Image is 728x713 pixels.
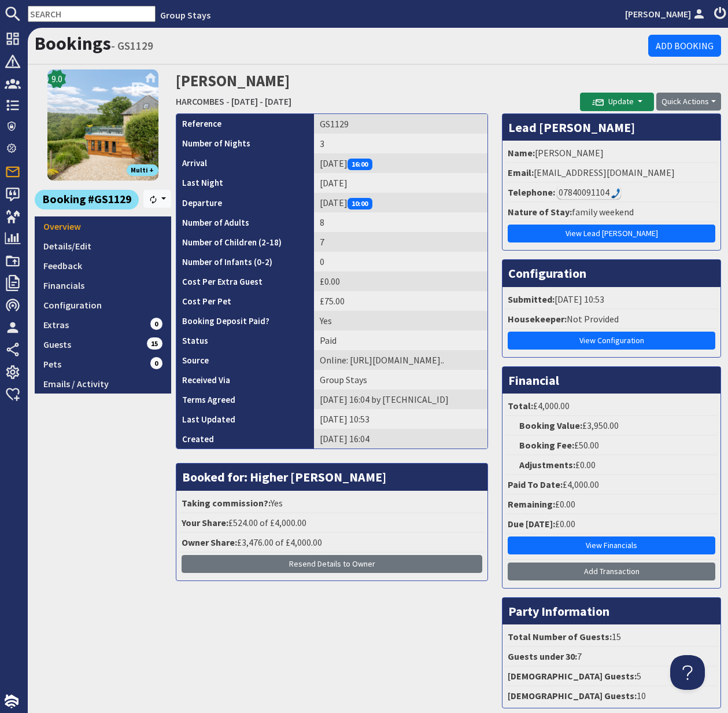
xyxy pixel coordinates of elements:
th: Number of Infants (0-2) [176,252,313,271]
strong: Submitted: [508,293,555,305]
th: Number of Nights [176,134,313,153]
th: Last Night [176,173,313,193]
li: £4,000.00 [505,475,718,495]
strong: [DEMOGRAPHIC_DATA] Guests: [508,670,637,682]
a: View Configuration [508,332,715,350]
li: 10 [505,686,718,705]
a: Financials [35,275,171,295]
strong: Adjustments: [519,459,575,471]
strong: Booking Value: [519,420,582,431]
strong: [DEMOGRAPHIC_DATA] Guests: [508,690,637,701]
li: 15 [505,627,718,647]
li: £3,950.00 [505,416,718,436]
h3: Booked for: Higher [PERSON_NAME] [176,464,487,490]
iframe: Toggle Customer Support [670,655,705,690]
th: Reference [176,114,313,134]
td: [DATE] [314,153,488,173]
th: Status [176,330,313,350]
li: £50.00 [505,436,718,455]
th: Arrival [176,153,313,173]
a: Emails / Activity [35,374,171,394]
a: View Lead [PERSON_NAME] [508,225,715,242]
td: Paid [314,330,488,350]
span: Multi + [127,164,159,176]
li: [PERSON_NAME] [505,144,718,163]
td: [DATE] 10:53 [314,409,488,429]
th: Terms Agreed [176,389,313,409]
strong: Your Share: [182,517,228,528]
span: 15 [147,337,163,349]
h3: Financial [502,367,720,394]
a: Configuration [35,295,171,315]
a: Booking #GS1129 [35,190,139,210]
strong: Telephone: [508,186,555,198]
th: Source [176,350,313,370]
td: [DATE] 16:04 by [TECHNICAL_ID] [314,389,488,409]
li: [DATE] 10:53 [505,290,718,310]
td: GS1129 [314,114,488,134]
strong: Remaining: [508,498,555,510]
a: [PERSON_NAME] [625,7,707,21]
a: Bookings [35,32,111,55]
li: 7 [505,647,718,667]
a: Extras0 [35,315,171,335]
strong: Owner Share: [182,536,237,548]
a: Pets0 [35,354,171,374]
strong: Name: [508,147,535,159]
span: 0 [150,318,163,329]
button: Resend Details to Owner [182,555,482,573]
td: [DATE] 16:04 [314,429,488,449]
span: 10:00 [348,198,373,210]
h3: Configuration [502,260,720,286]
td: Online: https://www.sleeps12.com/properties/harcombes-95/calendar [314,350,488,370]
a: Details/Edit [35,236,171,256]
li: £0.00 [505,514,718,534]
li: £524.00 of £4,000.00 [179,513,485,533]
a: Feedback [35,256,171,275]
td: 0 [314,252,488,271]
li: £0.00 [505,455,718,475]
li: [EMAIL_ADDRESS][DOMAIN_NAME] [505,163,718,183]
td: Yes [314,311,488,330]
li: family weekend [505,203,718,222]
td: £75.00 [314,291,488,311]
strong: Total: [508,400,533,411]
strong: Paid To Date: [508,479,563,490]
small: - GS1129 [111,39,153,53]
th: Number of Children (2-18) [176,232,313,252]
th: Cost Per Extra Guest [176,271,313,291]
strong: Guests under 30: [508,650,577,662]
li: Yes [179,494,485,513]
strong: Housekeeper: [508,313,567,325]
td: [DATE] [314,193,488,212]
td: [DATE] [314,173,488,193]
strong: Email: [508,167,534,178]
td: 7 [314,232,488,252]
h3: Party Information [502,598,720,624]
li: Not Provided [505,310,718,329]
li: £3,476.00 of £4,000.00 [179,533,485,553]
td: £0.00 [314,271,488,291]
h3: Lead [PERSON_NAME] [502,114,720,141]
th: Number of Adults [176,212,313,232]
img: HARCOMBES's icon [47,69,158,181]
th: Last Updated [176,409,313,429]
a: Guests15 [35,335,171,354]
img: hfpfyWBK5wQHBAGPgDf9c6qAYOxxMAAAAASUVORK5CYII= [611,188,620,199]
li: £0.00 [505,495,718,514]
span: - [226,95,230,107]
strong: Total Number of Guests: [508,631,612,642]
a: [DATE] - [DATE] [231,95,291,107]
th: Cost Per Pet [176,291,313,311]
span: 0 [150,357,163,369]
strong: Due [DATE]: [508,518,555,530]
span: Resend Details to Owner [289,558,375,569]
th: Departure [176,193,313,212]
a: Add Booking [648,35,721,57]
th: Received Via [176,370,313,389]
a: Group Stays [160,9,210,21]
button: Quick Actions [656,93,721,111]
img: staytech_i_w-64f4e8e9ee0a9c174fd5317b4b171b261742d2d393467e5bdba4413f4f884c10.svg [5,694,19,708]
th: Created [176,429,313,449]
